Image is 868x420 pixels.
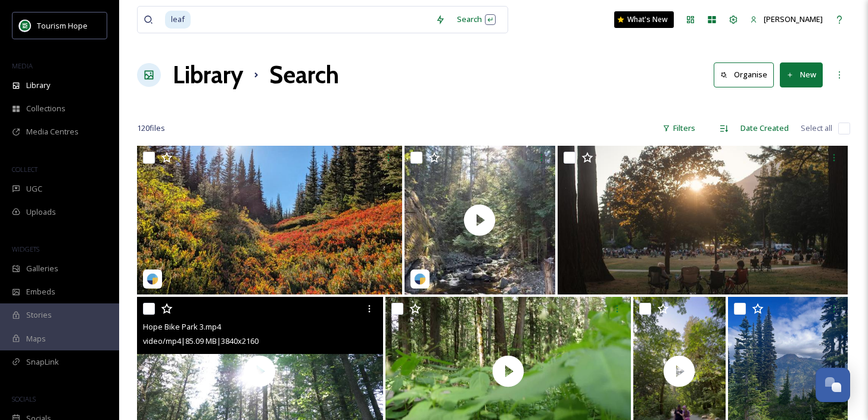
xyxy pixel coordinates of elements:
span: 120 file s [137,123,165,134]
span: Embeds [26,286,55,297]
img: thumbnail [405,146,555,294]
span: leaf [165,11,191,28]
img: snapsea-logo.png [414,273,426,285]
span: Uploads [26,206,56,218]
h1: Search [269,57,339,93]
span: WIDGETS [12,245,39,253]
img: happy_hik_ing-18094322683678362.jpeg [137,146,402,294]
span: UGC [26,183,42,195]
span: Stories [26,309,52,321]
span: [PERSON_NAME] [764,14,823,24]
span: Media Centres [26,126,79,137]
img: CITP 2-90.jpg [558,146,848,294]
span: Library [26,80,50,91]
button: New [780,62,823,87]
span: SnapLink [26,356,59,368]
span: Hope Bike Park 3.mp4 [143,321,221,332]
span: Maps [26,333,46,344]
button: Open Chat [816,368,850,402]
a: What's New [614,11,674,28]
span: video/mp4 | 85.09 MB | 3840 x 2160 [143,336,259,346]
button: Organise [714,62,774,87]
a: [PERSON_NAME] [744,8,829,31]
div: Search [451,8,502,31]
img: logo.png [19,20,31,32]
div: Filters [657,117,701,140]
span: SOCIALS [12,394,36,403]
img: snapsea-logo.png [147,273,158,285]
span: Galleries [26,263,58,274]
a: Organise [714,62,780,87]
span: Tourism Hope [37,20,88,31]
span: Collections [26,103,66,114]
span: COLLECT [12,165,38,174]
div: Date Created [735,117,795,140]
span: Select all [801,123,832,134]
span: MEDIA [12,61,33,70]
a: Library [173,57,243,93]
